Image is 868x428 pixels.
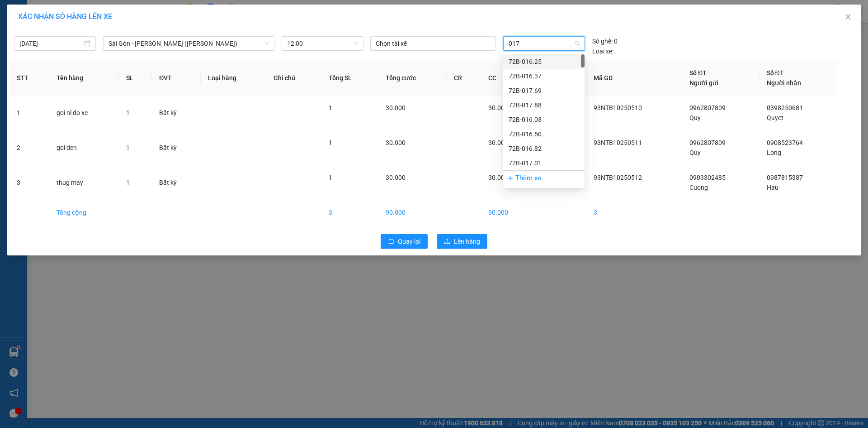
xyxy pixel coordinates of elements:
span: 30.000 [488,174,508,181]
th: ĐVT [152,61,201,96]
th: Mã GD [586,61,682,96]
div: 72B-017.01 [509,158,579,168]
span: Loại xe: [592,46,613,56]
th: STT [9,61,49,96]
span: close [844,13,852,20]
span: 30.000 [386,139,406,146]
td: Bất kỳ [152,165,201,200]
span: 0962807809 [689,104,726,111]
div: 72B-016.03 [509,115,579,125]
td: 3 [9,165,49,200]
span: XÁC NHẬN SỐ HÀNG LÊN XE [18,12,112,21]
button: Close [835,5,861,30]
div: 72B-016.37 [503,69,585,83]
div: 72B-016.50 [503,127,585,141]
span: 1 [126,109,130,116]
span: 1 [329,174,332,181]
li: VP Bình Giã [62,38,120,48]
td: 3 [321,200,378,225]
th: CR [447,61,481,96]
th: Tên hàng [49,61,119,96]
td: goi den [49,130,119,165]
span: 93NTB10250511 [594,139,642,146]
td: Tổng cộng [49,200,119,225]
span: 0903302485 [689,174,726,181]
span: Cuong [689,184,708,191]
span: rollback [388,238,394,245]
span: 93NTB10250512 [594,174,642,181]
span: 1 [329,139,332,146]
td: Bất kỳ [152,130,201,165]
span: upload [444,238,450,245]
th: Loại hàng [201,61,266,96]
div: 72B-016.50 [509,129,579,139]
li: VP 93 NTB Q1 [5,38,62,48]
span: Số ĐT [767,69,784,77]
span: environment [62,50,69,57]
span: 0962807809 [689,139,726,146]
span: 30.000 [488,104,508,111]
b: 93 Nguyễn Thái Bình, [GEOGRAPHIC_DATA] [5,50,61,87]
span: Long [767,149,781,156]
span: 0987815387 [767,174,803,181]
td: 90.000 [481,200,533,225]
td: 2 [9,130,49,165]
div: 72B-016.82 [503,141,585,156]
span: Quy [689,114,701,121]
th: SL [119,61,152,96]
div: Thêm xe [503,170,585,186]
span: Hau [767,184,778,191]
span: environment [5,50,11,57]
div: 72B-017.01 [503,156,585,170]
span: Người nhận [767,79,801,87]
span: 0908523764 [767,139,803,146]
li: Hoa Mai [5,5,131,22]
div: 0 [592,36,618,46]
td: 90.000 [378,200,447,225]
input: 15/10/2025 [19,38,82,48]
td: 3 [586,200,682,225]
span: 30.000 [386,174,406,181]
img: logo.jpg [5,5,36,36]
div: 72B-016.82 [509,144,579,154]
span: Quyet [767,114,783,121]
span: down [264,41,269,46]
span: plus [507,175,514,182]
span: Số ĐT [689,69,707,77]
div: 72B-016.03 [503,112,585,127]
span: Quy [689,149,701,156]
b: 154/1 Bình Giã, P 8 [62,50,119,67]
div: 72B-016.25 [503,54,585,69]
div: 72B-017.69 [509,86,579,96]
span: 1 [126,179,130,186]
span: Lên hàng [454,236,480,246]
td: thug may [49,165,119,200]
div: 72B-017.69 [503,83,585,98]
td: goi nl do xe [49,96,119,130]
th: Ghi chú [266,61,321,96]
span: Người gửi [689,79,718,87]
th: Tổng SL [321,61,378,96]
div: 72B-016.25 [509,57,579,67]
span: Quay lại [398,236,420,246]
button: rollbackQuay lại [381,234,428,249]
div: 72B-017.88 [509,100,579,110]
div: 72B-017.88 [503,98,585,112]
button: uploadLên hàng [437,234,487,249]
span: Số ghế: [592,36,613,46]
span: 0398250681 [767,104,803,111]
span: 1 [126,144,130,151]
span: 30.000 [386,104,406,111]
div: 72B-016.37 [509,71,579,81]
span: Sài Gòn - Vũng Tàu (Hàng Hoá) [108,37,269,50]
span: 1 [329,104,332,111]
td: Bất kỳ [152,96,201,130]
span: 93NTB10250510 [594,104,642,111]
span: 12:00 [287,37,358,50]
th: Tổng cước [378,61,447,96]
th: CC [481,61,533,96]
span: 30.000 [488,139,508,146]
td: 1 [9,96,49,130]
